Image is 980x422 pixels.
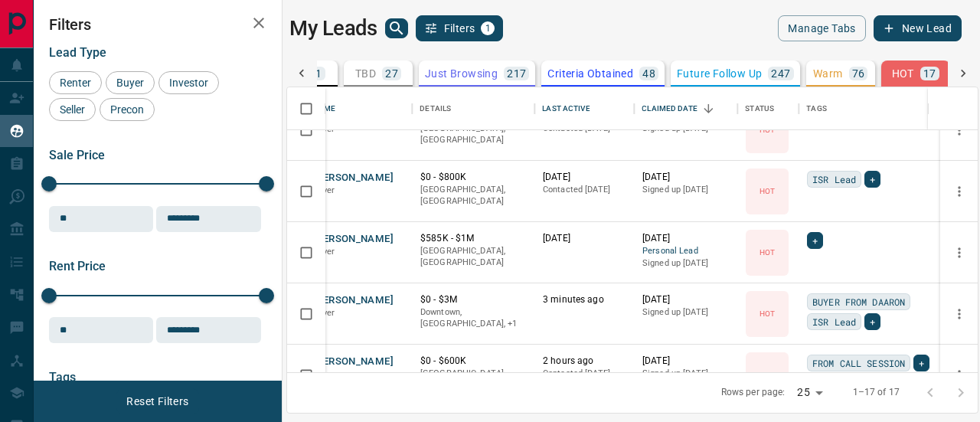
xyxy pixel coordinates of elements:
div: + [864,171,880,188]
button: [PERSON_NAME] [313,293,394,308]
div: Precon [100,98,155,121]
button: Sort [697,98,719,119]
div: Last Active [542,87,590,130]
span: Investor [164,77,214,89]
p: Signed up [DATE] [642,368,730,380]
span: 1 [482,23,493,34]
p: [DATE] [642,293,730,306]
span: Renter [54,77,96,89]
div: + [864,313,880,330]
div: Name [305,87,412,130]
button: Reset Filters [116,388,198,414]
p: 27 [385,68,398,79]
p: [GEOGRAPHIC_DATA], [GEOGRAPHIC_DATA] [420,184,528,208]
p: HOT [759,308,775,319]
button: [PERSON_NAME] [313,355,394,369]
span: Precon [105,103,149,116]
button: [PERSON_NAME] [313,232,394,247]
p: Just Browsing [425,68,498,79]
button: more [948,180,971,203]
p: [DATE] [642,355,730,368]
div: Renter [49,71,102,94]
p: HOT [759,124,775,136]
div: Tags [799,87,940,130]
div: Seller [49,98,96,121]
span: + [812,233,818,248]
p: 2 hours ago [543,355,627,368]
div: Status [745,87,774,130]
div: Buyer [106,71,155,94]
p: TBD [355,68,376,79]
span: Seller [54,103,90,116]
span: Buyer [111,77,149,89]
p: [DATE] [543,171,627,184]
p: [GEOGRAPHIC_DATA], [GEOGRAPHIC_DATA] [420,245,528,269]
span: Tags [49,370,76,384]
button: more [948,364,971,387]
div: Investor [158,71,219,94]
div: Details [412,87,534,130]
p: $0 - $800K [420,171,528,184]
div: Claimed Date [642,87,697,130]
p: 17 [923,68,936,79]
p: 217 [507,68,526,79]
span: Sale Price [49,148,105,162]
p: Warm [813,68,843,79]
div: Status [737,87,799,130]
p: Criteria Obtained [547,68,633,79]
span: FROM CALL SESSION [812,355,905,371]
h1: My Leads [289,16,377,41]
p: Signed up [DATE] [642,184,730,196]
button: [PERSON_NAME] [313,171,394,185]
div: + [913,355,929,371]
h2: Filters [49,15,266,34]
span: + [870,172,875,187]
button: New Lead [874,15,962,41]
span: + [870,314,875,329]
p: HOT [892,68,914,79]
p: Future Follow Up [677,68,762,79]
button: Filters1 [416,15,504,41]
p: Contacted [DATE] [543,184,627,196]
div: Last Active [534,87,634,130]
span: + [919,355,924,371]
p: [DATE] [642,232,730,245]
button: more [948,119,971,142]
div: Details [420,87,451,130]
p: 48 [642,68,655,79]
span: BUYER FROM DAARON [812,294,905,309]
span: Personal Lead [642,245,730,258]
span: Rent Price [49,259,106,273]
p: Signed up [DATE] [642,257,730,270]
p: [DATE] [642,171,730,184]
p: 3 minutes ago [543,293,627,306]
p: 247 [771,68,790,79]
p: Signed up [DATE] [642,306,730,319]
button: Manage Tabs [778,15,865,41]
div: 25 [791,381,828,404]
button: more [948,303,971,325]
span: ISR Lead [812,172,856,187]
div: Claimed Date [634,87,737,130]
p: $0 - $3M [420,293,528,306]
p: Contacted [DATE] [543,368,627,380]
p: Toronto [420,306,528,330]
button: search button [385,18,408,38]
p: $585K - $1M [420,232,528,245]
button: more [948,241,971,264]
p: Rows per page: [721,386,786,399]
div: Tags [806,87,827,130]
p: HOT [759,369,775,381]
p: 76 [852,68,865,79]
p: [DATE] [543,232,627,245]
p: 1–17 of 17 [853,386,900,399]
span: ISR Lead [812,314,856,329]
p: HOT [759,185,775,197]
p: [GEOGRAPHIC_DATA], [GEOGRAPHIC_DATA] [420,368,528,391]
span: Lead Type [49,45,106,60]
div: Name [312,87,335,130]
div: + [807,232,823,249]
p: [GEOGRAPHIC_DATA], [GEOGRAPHIC_DATA] [420,123,528,146]
p: $0 - $600K [420,355,528,368]
p: HOT [759,247,775,258]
